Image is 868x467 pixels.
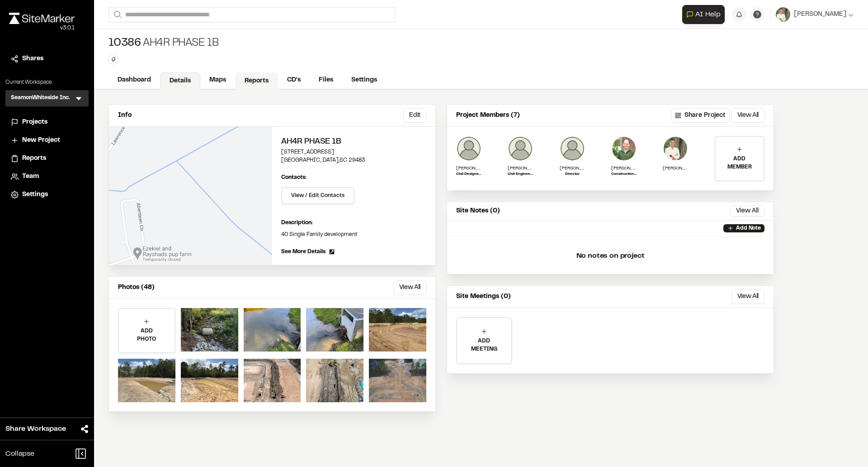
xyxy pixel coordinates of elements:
[454,241,766,270] p: No notes on project
[11,135,83,145] a: New Project
[731,289,764,304] button: View All
[682,5,725,24] button: Open AI Assistant
[393,280,426,295] button: View All
[119,327,175,343] p: ADD PHOTO
[457,337,511,353] p: ADD MEETING
[5,78,89,87] p: Current Workspace
[794,10,846,19] span: [PERSON_NAME]
[11,54,83,64] a: Shares
[671,108,730,123] button: Share Project
[235,72,278,90] a: Reports
[281,156,426,164] p: [GEOGRAPHIC_DATA] , SC 29483
[11,117,83,127] a: Projects
[281,187,354,204] button: View / Edit Contacts
[22,117,47,127] span: Projects
[22,54,43,64] span: Shares
[11,154,83,164] a: Reports
[560,136,585,161] img: Jenny Palmer
[456,136,481,161] img: Brian Titze
[11,190,83,200] a: Settings
[736,224,761,232] p: Add Note
[278,72,310,89] a: CD's
[22,135,60,145] span: New Project
[310,72,342,89] a: Files
[118,111,132,120] p: Info
[731,108,764,123] button: View All
[560,172,585,177] p: Director
[118,283,155,293] p: Photos (48)
[456,206,500,216] p: Site Notes (0)
[160,72,200,90] a: Details
[281,136,426,148] h2: AH4R Phase 1B
[456,172,481,177] p: Civil Designer IV
[108,72,160,89] a: Dashboard
[456,165,481,172] p: [PERSON_NAME]
[108,7,125,22] button: Search
[611,172,637,177] p: Construction Admin Team Leader
[695,9,721,20] span: AI Help
[682,5,728,24] div: Open AI Assistant
[108,54,118,64] button: Edit Tags
[281,148,426,156] p: [STREET_ADDRESS]
[730,206,764,217] button: View All
[22,154,46,164] span: Reports
[22,172,39,182] span: Team
[663,165,688,172] p: [PERSON_NAME]
[11,94,70,103] h3: SeamonWhiteside Inc.
[508,136,533,161] img: Aaron Schmitt
[403,108,426,123] button: Edit
[200,72,235,89] a: Maps
[776,7,790,22] img: User
[776,7,854,22] button: [PERSON_NAME]
[611,136,637,161] img: Wayne Lee
[716,155,764,171] p: ADD MEMBER
[5,424,66,434] span: Share Workspace
[281,173,307,182] p: Contacts:
[108,36,219,51] div: AH4R Phase 1B
[342,72,386,89] a: Settings
[508,165,533,172] p: [PERSON_NAME]
[560,165,585,172] p: [PERSON_NAME]
[456,292,511,302] p: Site Meetings (0)
[281,248,325,256] span: See More Details
[22,190,48,200] span: Settings
[5,448,34,459] span: Collapse
[611,165,637,172] p: [PERSON_NAME]
[456,111,520,120] p: Project Members (7)
[281,231,426,239] p: 40 Single Family development
[108,36,141,51] span: 10386
[9,24,75,32] div: Oh geez...please don't...
[281,219,426,227] p: Description:
[11,172,83,182] a: Team
[9,13,75,24] img: rebrand.png
[663,136,688,161] img: Jake Wastler
[508,172,533,177] p: Civil Engineering Project Coordinator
